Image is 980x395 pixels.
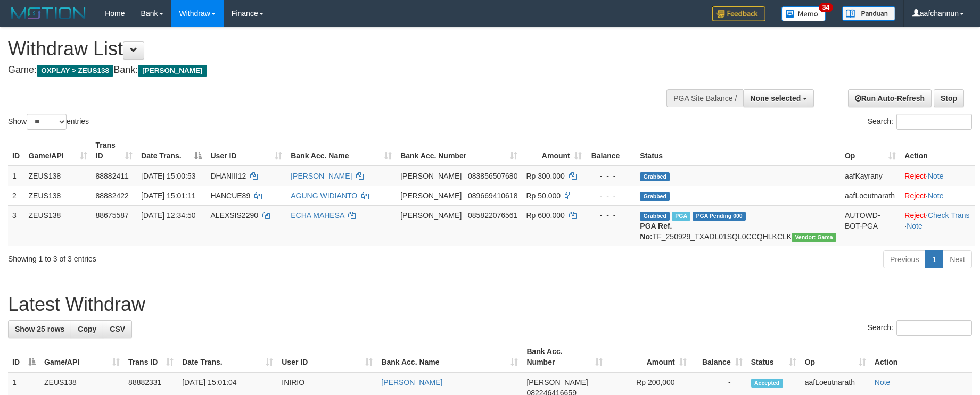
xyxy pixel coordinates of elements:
[24,136,92,166] th: Game/API: activate to sort column ascending
[712,6,765,21] img: Feedback.jpg
[291,191,357,200] a: AGUNG WIDIANTO
[526,191,561,200] span: Rp 50.000
[27,114,67,130] select: Showentries
[8,166,24,186] td: 1
[801,342,870,372] th: Op: activate to sort column ascending
[78,325,96,333] span: Copy
[526,172,564,180] span: Rp 300.000
[124,342,178,372] th: Trans ID: activate to sort column ascending
[842,6,895,21] img: panduan.png
[24,186,92,205] td: ZEUS138
[841,186,900,205] td: aafLoeutnarath
[928,191,944,200] a: Note
[526,211,564,220] span: Rp 600.000
[400,172,462,180] span: [PERSON_NAME]
[590,171,632,181] div: - - -
[141,211,195,220] span: [DATE] 12:34:50
[900,166,975,186] td: ·
[24,205,92,246] td: ZEUS138
[522,342,606,372] th: Bank Acc. Number: activate to sort column ascending
[590,210,632,221] div: - - -
[377,342,522,372] th: Bank Acc. Name: activate to sort column ascending
[15,325,64,333] span: Show 25 rows
[96,211,129,220] span: 88675587
[400,211,462,220] span: [PERSON_NAME]
[590,190,632,201] div: - - -
[636,136,841,166] th: Status
[819,3,833,12] span: 34
[934,89,964,107] a: Stop
[868,114,972,130] label: Search:
[883,250,926,268] a: Previous
[8,5,89,21] img: MOTION_logo.png
[8,205,24,246] td: 3
[904,211,926,220] a: Reject
[8,38,643,60] h1: Withdraw List
[928,172,944,180] a: Note
[96,191,129,200] span: 88882422
[751,379,783,388] span: Accepted
[841,136,900,166] th: Op: activate to sort column ascending
[71,320,103,338] a: Copy
[40,342,124,372] th: Game/API: activate to sort column ascending
[900,205,975,246] td: · ·
[792,233,836,242] span: Vendor URL: https://trx31.1velocity.biz
[607,342,691,372] th: Amount: activate to sort column ascending
[636,205,841,246] td: TF_250929_TXADL01SQL0CCQHLKCLK
[743,89,814,107] button: None selected
[928,211,970,220] a: Check Trans
[896,114,972,130] input: Search:
[640,192,670,201] span: Grabbed
[781,6,826,21] img: Button%20Memo.svg
[8,342,40,372] th: ID: activate to sort column descending
[92,136,137,166] th: Trans ID: activate to sort column ascending
[586,136,636,166] th: Balance
[291,211,344,220] a: ECHA MAHESA
[691,342,747,372] th: Balance: activate to sort column ascending
[522,136,586,166] th: Amount: activate to sort column ascending
[8,114,89,130] label: Show entries
[925,250,943,268] a: 1
[747,342,801,372] th: Status: activate to sort column ascending
[868,320,972,336] label: Search:
[640,212,670,221] span: Grabbed
[210,191,250,200] span: HANCUE89
[672,212,690,221] span: Marked by aafpengsreynich
[210,172,246,180] span: DHANIII12
[904,172,926,180] a: Reject
[526,378,588,386] span: [PERSON_NAME]
[904,191,926,200] a: Reject
[96,172,129,180] span: 88882411
[640,172,670,181] span: Grabbed
[8,294,972,315] h1: Latest Withdraw
[896,320,972,336] input: Search:
[24,166,92,186] td: ZEUS138
[8,65,643,75] h4: Game: Bank:
[8,320,71,338] a: Show 25 rows
[138,65,207,77] span: [PERSON_NAME]
[468,191,517,200] span: Copy 089669410618 to clipboard
[848,89,932,107] a: Run Auto-Refresh
[8,249,400,264] div: Showing 1 to 3 of 3 entries
[750,94,801,103] span: None selected
[900,136,975,166] th: Action
[110,325,125,333] span: CSV
[210,211,258,220] span: ALEXSIS2290
[870,342,972,372] th: Action
[900,186,975,205] td: ·
[640,222,672,241] b: PGA Ref. No:
[137,136,206,166] th: Date Trans.: activate to sort column descending
[103,320,132,338] a: CSV
[291,172,352,180] a: [PERSON_NAME]
[286,136,396,166] th: Bank Acc. Name: activate to sort column ascending
[8,136,24,166] th: ID
[468,211,517,220] span: Copy 085822076561 to clipboard
[841,205,900,246] td: AUTOWD-BOT-PGA
[468,172,517,180] span: Copy 083856507680 to clipboard
[37,65,113,77] span: OXPLAY > ZEUS138
[943,250,972,268] a: Next
[693,212,746,221] span: PGA Pending
[381,378,442,386] a: [PERSON_NAME]
[178,342,277,372] th: Date Trans.: activate to sort column ascending
[400,191,462,200] span: [PERSON_NAME]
